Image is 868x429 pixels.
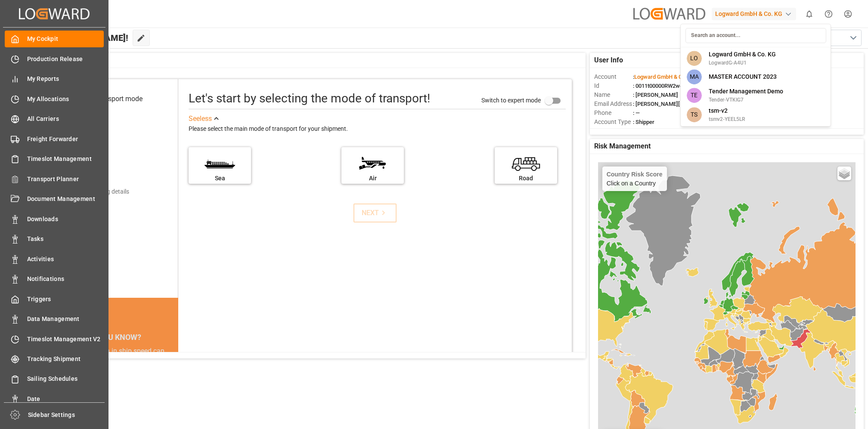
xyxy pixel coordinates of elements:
[27,395,104,404] span: Date
[594,81,633,90] span: Id
[47,328,178,346] div: DID YOU KNOW?
[712,8,796,20] div: Logward GmbH & Co. KG
[709,96,783,104] span: Tender-VTKIG7
[633,74,695,80] span: :
[633,83,694,89] span: : 0011t00000RW2wcAAD
[687,107,702,122] span: TS
[499,174,553,183] div: Road
[27,315,104,324] span: Data Management
[27,355,104,364] span: Tracking Shipment
[27,275,104,284] span: Notifications
[594,55,623,65] span: User Info
[27,154,104,164] span: Timeslot Management
[481,97,541,104] span: Switch to expert mode
[819,4,838,24] button: Help Center
[594,117,633,127] span: Account Type
[58,346,168,377] div: A 10% reduction in ship speed can cut emissions by an estimated 19% (Bloomberg)
[27,235,104,244] span: Tasks
[607,171,663,178] h4: Country Risk Score
[27,255,104,264] span: Activities
[594,141,651,151] span: Risk Management
[687,51,702,66] span: LO
[28,410,105,420] span: Sidebar Settings
[633,8,706,19] img: Logward_spacing_grey.png_1685354854.png
[193,174,247,183] div: Sea
[27,194,104,204] span: Document Management
[346,174,400,183] div: Air
[594,99,633,108] span: Email Address
[27,335,104,344] span: Timeslot Management V2
[607,171,663,187] div: Click on a Country
[709,87,783,96] span: Tender Management Demo
[189,90,430,108] div: Let's start by selecting the mode of transport!
[709,115,745,123] span: tsmv2-YEEL5LR
[27,135,104,144] span: Freight Forwarder
[27,374,104,383] span: Sailing Schedules
[189,114,212,124] div: See less
[687,88,702,103] span: TE
[27,95,104,104] span: My Allocations
[633,92,678,98] span: : [PERSON_NAME]
[594,108,633,117] span: Phone
[594,72,633,81] span: Account
[800,4,819,24] button: show 0 new notifications
[685,28,826,43] input: Search an account...
[837,167,851,180] a: Layers
[27,34,104,43] span: My Cockpit
[362,208,388,218] div: NEXT
[166,346,178,387] button: next slide / item
[27,114,104,123] span: All Carriers
[76,94,143,104] div: Select transport mode
[709,50,776,59] span: Logward GmbH & Co. KG
[27,175,104,184] span: Transport Planner
[189,124,565,134] div: Please select the main mode of transport for your shipment.
[709,106,745,115] span: tsm-v2
[27,74,104,83] span: My Reports
[27,295,104,304] span: Triggers
[634,74,695,80] span: Logward GmbH & Co. KG
[709,59,776,67] span: LogwardG-A4U1
[633,110,640,116] span: : —
[687,69,702,84] span: MA
[27,55,104,64] span: Production Release
[633,101,810,107] span: : [PERSON_NAME][EMAIL_ADDRESS][PERSON_NAME][DOMAIN_NAME]
[709,72,777,81] span: MASTER ACCOUNT 2023
[594,90,633,99] span: Name
[27,215,104,224] span: Downloads
[36,30,128,46] span: Hello [PERSON_NAME]!
[633,119,654,125] span: : Shipper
